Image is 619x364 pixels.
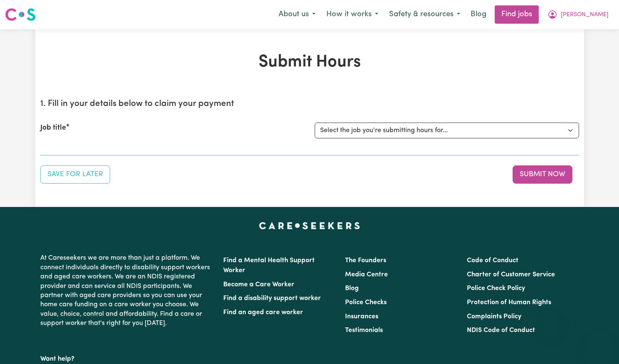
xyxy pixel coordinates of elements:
h2: 1. Fill in your details below to claim your payment [40,99,579,109]
h1: Submit Hours [40,52,579,72]
button: My Account [542,6,614,23]
button: How it works [321,6,384,23]
a: Become a Care Worker [223,281,294,288]
a: Find jobs [495,5,539,24]
a: Find an aged care worker [223,309,303,316]
a: Testimonials [345,327,383,334]
a: Blog [466,5,491,24]
a: Careseekers home page [259,222,360,229]
a: Careseekers logo [5,5,36,24]
a: The Founders [345,257,386,264]
span: [PERSON_NAME] [561,10,609,20]
iframe: Button to launch messaging window [586,331,612,357]
a: Charter of Customer Service [467,271,555,278]
p: Want help? [40,351,213,364]
a: Blog [345,285,359,292]
a: Find a Mental Health Support Worker [223,257,315,274]
a: Insurances [345,313,378,320]
a: Complaints Policy [467,313,521,320]
a: Find a disability support worker [223,295,321,302]
a: Protection of Human Rights [467,299,551,306]
iframe: Close message [543,311,559,327]
button: About us [273,6,321,23]
img: Careseekers logo [5,7,36,22]
a: Media Centre [345,271,388,278]
a: Code of Conduct [467,257,518,264]
button: Submit your job report [513,165,572,184]
button: Save your job report [40,165,110,184]
p: At Careseekers we are more than just a platform. We connect individuals directly to disability su... [40,250,213,331]
a: NDIS Code of Conduct [467,327,535,334]
a: Police Checks [345,299,387,306]
button: Safety & resources [384,6,466,23]
a: Police Check Policy [467,285,525,292]
label: Job title [40,123,66,133]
